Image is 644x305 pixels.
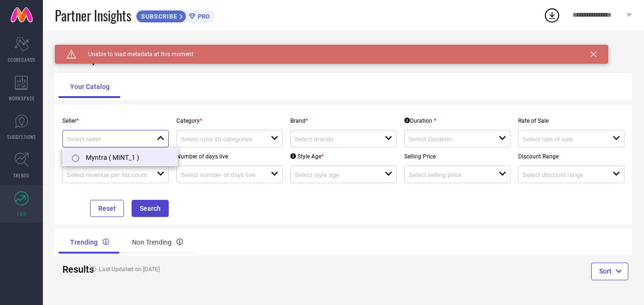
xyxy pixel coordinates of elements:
[67,136,148,143] input: Select seller
[59,75,121,98] div: Your Catalog
[522,171,603,178] input: Select discount range
[121,231,194,254] div: Non Trending
[55,6,131,25] span: Partner Insights
[518,118,624,124] p: Rate of Sale
[522,136,603,143] input: Select rate of sale
[543,7,561,24] div: Open download list
[409,171,490,178] input: Select selling price
[86,266,312,273] h4: Last Updated on [DATE]
[7,133,36,140] span: SUGGESTIONS
[67,171,148,178] input: Select revenue per list count
[62,264,78,275] h2: Results
[181,171,262,178] input: Select number of days live
[176,118,283,124] p: Category
[62,118,169,124] p: Seller
[181,136,262,143] input: Select upto 10 categories
[59,231,121,254] div: Trending
[409,136,490,143] input: Select Duration
[76,51,194,58] span: Unable to load metadata at this moment
[591,263,628,280] button: Sort
[404,118,436,124] div: Duration
[518,153,624,160] p: Discount Range
[136,13,180,20] span: SUBSCRIBE
[176,153,283,160] p: Number of days live
[8,56,36,63] span: SCORECARDS
[404,153,511,160] p: Selling Price
[136,8,215,23] a: SUBSCRIBEPRO
[90,200,124,217] button: Reset
[290,118,397,124] p: Brand
[290,153,324,160] div: Style Age
[17,210,26,217] span: FWD
[295,136,376,143] input: Select brands
[13,172,30,179] span: TRENDS
[295,171,376,178] input: Select style age
[195,13,210,20] span: PRO
[9,95,35,102] span: WORKSPACE
[132,200,169,217] button: Search
[63,148,177,166] li: Myntra ( MINT_1 )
